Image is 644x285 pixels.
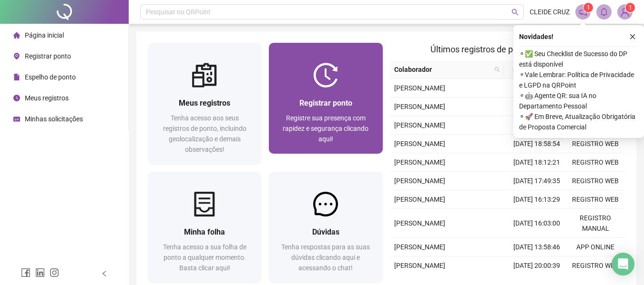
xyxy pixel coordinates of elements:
span: linkedin [35,268,45,277]
span: [PERSON_NAME] [394,158,445,166]
td: [DATE] 20:00:39 [508,256,566,275]
span: Tenha acesso a sua folha de ponto a qualquer momento. Basta clicar aqui! [163,243,246,272]
span: instagram [50,268,59,277]
td: [DATE] 13:59:46 [508,79,566,98]
span: Últimos registros de ponto sincronizados [430,44,584,54]
span: [PERSON_NAME] [394,243,445,251]
span: [PERSON_NAME] [394,262,445,269]
span: clock-circle [13,95,20,101]
td: REGISTRO WEB [566,190,625,209]
td: REGISTRO WEB [566,172,625,190]
span: Espelho de ponto [25,73,76,81]
span: Página inicial [25,31,64,39]
span: Data/Hora [508,64,549,75]
span: left [101,270,108,277]
span: ⚬ 🚀 Em Breve, Atualização Obrigatória de Proposta Comercial [519,111,638,132]
td: APP ONLINE [566,238,625,256]
span: 1 [629,4,632,11]
span: bell [600,8,608,16]
span: Colaborador [394,64,491,75]
span: search [511,9,519,16]
span: Registre sua presença com rapidez e segurança clicando aqui! [283,114,368,143]
span: Novidades ! [519,31,553,42]
span: Registrar ponto [299,98,352,108]
td: REGISTRO MANUAL [566,209,625,238]
td: [DATE] 20:00:01 [508,98,566,116]
td: [DATE] 13:58:46 [508,238,566,256]
img: 82909 [618,5,632,19]
span: schedule [13,116,20,122]
span: ⚬ ✅ Seu Checklist de Sucesso do DP está disponível [519,49,638,69]
span: file [13,74,20,80]
a: Meus registrosTenha acesso aos seus registros de ponto, incluindo geolocalização e demais observa... [148,43,261,164]
span: Tenha acesso aos seus registros de ponto, incluindo geolocalização e demais observações! [163,114,246,153]
span: 1 [587,4,590,11]
th: Data/Hora [504,60,561,79]
span: Meus registros [25,94,69,102]
td: REGISTRO WEB [566,153,625,172]
span: notification [579,8,587,16]
td: [DATE] 17:49:35 [508,172,566,190]
span: Tenha respostas para as suas dúvidas clicando aqui e acessando o chat! [281,243,370,272]
td: [DATE] 18:12:21 [508,153,566,172]
div: Open Intercom Messenger [612,253,634,275]
span: home [13,32,20,39]
td: [DATE] 16:03:00 [508,209,566,238]
span: close [629,33,636,40]
span: [PERSON_NAME] [394,121,445,129]
span: search [492,62,502,77]
span: [PERSON_NAME] [394,84,445,92]
td: [DATE] 18:58:54 [508,135,566,153]
a: DúvidasTenha respostas para as suas dúvidas clicando aqui e acessando o chat! [269,172,382,283]
a: Minha folhaTenha acesso a sua folha de ponto a qualquer momento. Basta clicar aqui! [148,172,261,283]
span: environment [13,53,20,59]
span: [PERSON_NAME] [394,177,445,185]
sup: 1 [583,3,593,12]
span: Minhas solicitações [25,115,83,123]
sup: Atualize o seu contato no menu Meus Dados [625,3,635,12]
span: [PERSON_NAME] [394,140,445,147]
span: CLEIDE CRUZ [530,7,570,17]
span: ⚬ 🤖 Agente QR: sua IA no Departamento Pessoal [519,90,638,111]
span: ⚬ Vale Lembrar: Política de Privacidade e LGPD na QRPoint [519,69,638,90]
span: Minha folha [184,227,225,236]
span: Registrar ponto [25,52,71,60]
span: Dúvidas [312,227,339,236]
td: REGISTRO WEB [566,256,625,275]
span: search [494,67,500,72]
a: Registrar pontoRegistre sua presença com rapidez e segurança clicando aqui! [269,43,382,154]
span: Meus registros [179,98,230,108]
span: [PERSON_NAME] [394,196,445,203]
td: [DATE] 19:08:51 [508,116,566,135]
td: [DATE] 16:13:29 [508,190,566,209]
span: [PERSON_NAME] [394,219,445,227]
span: facebook [21,268,31,277]
td: REGISTRO WEB [566,135,625,153]
span: [PERSON_NAME] [394,103,445,110]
